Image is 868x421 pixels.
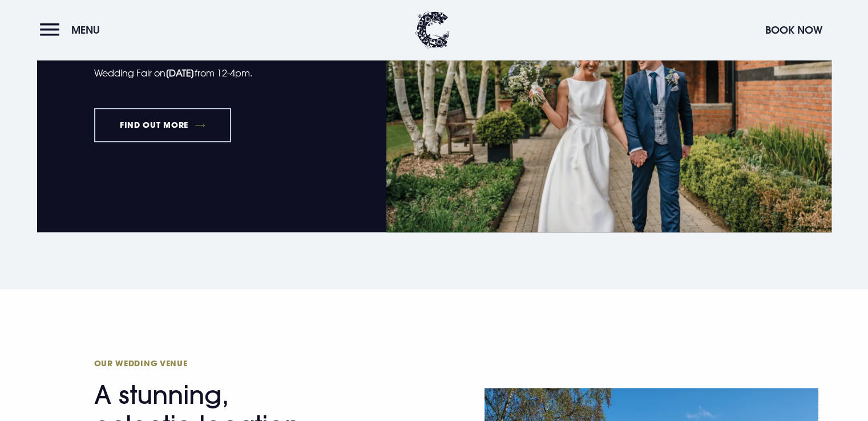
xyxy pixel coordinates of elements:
[94,47,329,82] p: Let your wedding ideas fall into place at our Autumn Wedding Fair on from 12-4pm.
[40,18,106,42] button: Menu
[760,18,828,42] button: Book Now
[165,67,195,79] strong: [DATE]
[415,11,450,48] img: Clandeboye Lodge
[94,108,232,142] a: FIND OUT MORE
[71,23,100,37] span: Menu
[94,358,317,369] span: Our Wedding Venue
